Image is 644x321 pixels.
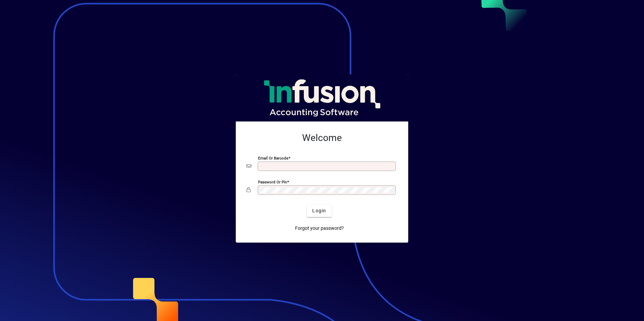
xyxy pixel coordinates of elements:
span: Forgot your password? [295,225,344,232]
mat-label: Password or Pin [258,179,287,184]
a: Forgot your password? [292,222,347,235]
mat-label: Email or Barcode [258,155,288,160]
button: Login [307,205,331,217]
span: Login [312,207,326,214]
h2: Welcome [247,132,397,144]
